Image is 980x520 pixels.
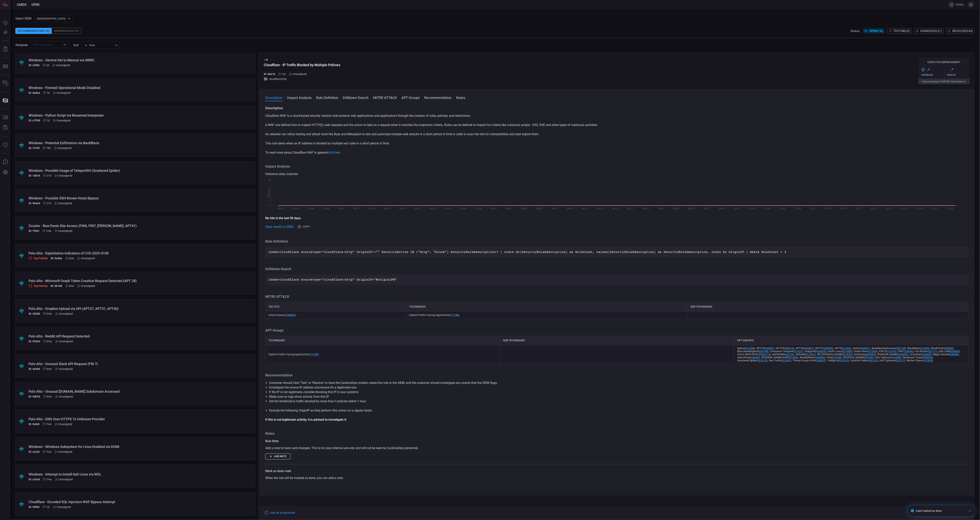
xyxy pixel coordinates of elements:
span: Sep 25, 2025 12:58 AM [47,91,50,94]
span: Mar 03, 2025 1:55 AM [46,423,52,426]
span: Status: [850,29,860,33]
div: Add a note to track card changes. This is for your internal use only and will not be seen by Card... [265,446,968,450]
a: G0035 [818,350,826,353]
span: Assignee [15,43,28,47]
text: 0 [269,204,271,207]
text: 07/15 [841,207,847,210]
span: Scattered Spider ( ) [737,359,767,362]
div: Recommendations (18) [15,28,52,34]
li: Set the threshold to traffic blocked by more than 3 policies within 1 hour. [269,399,964,404]
text: 07/13 [825,207,832,210]
h5: ID: 7f561 [29,229,40,232]
a: G1016 [887,350,895,353]
div: Unassigned [55,229,73,232]
div: Unassigned [53,91,71,94]
text: 07/21 [886,207,893,210]
span: Testing ( 0 ) [893,29,910,33]
button: Impact Analysis [287,95,312,100]
text: 06/17 [627,207,634,210]
text: 05/28 [475,207,482,210]
button: Notes [456,95,465,100]
span: Blue Mockingbird ( ) [737,350,768,353]
h3: Impact Analysis [265,164,968,169]
h3: APT Groups [265,328,968,333]
div: Unassigned [289,72,307,76]
span: Apr 01, 2025 3:02 AM [47,312,52,315]
a: G0045 [751,356,759,359]
div: Zscaler - Raw Paste Site Access (FIN6, FIN7, Rocke, APT41) [29,224,227,228]
span: Volt Typhoon ( ) [879,359,905,362]
div: Unassigned [53,505,71,508]
div: Mark as done note: [265,469,968,473]
li: Investigate the source IP address and ensure it’s a legitimate one. [269,385,964,390]
text: 07/01 [734,207,740,210]
div: Historical daily matches [265,172,968,176]
span: APT41 ( ) [815,347,833,350]
li: Make sure no logs show activity from this IP. [269,394,964,399]
a: G0117 [928,350,936,353]
span: ToddyCat ( ) [827,359,849,362]
a: G0059 [950,353,958,356]
button: Preferences [1,168,10,177]
h5: ID: 4c00d [29,367,40,370]
text: 07/23 [901,207,908,210]
p: This rule alerts when an IP address is blocked by multiple waf rules in a short period of time. [265,141,968,146]
span: BlackTech ( ) [931,347,954,350]
p: index=cloudflare sourcetype="cloudflare:http" OriginIP="$OriginIP$" [268,277,965,282]
text: 05/12 [354,207,360,210]
a: G0016 [785,347,793,350]
h5: ID: 5d024 [29,395,40,398]
text: 05/14 [369,207,375,210]
button: Gaincoverage in1MITRE technique [918,79,970,84]
a: TA0001 [286,313,295,317]
span: Sep 29, 2025 7:08 AM [46,64,49,67]
a: G0027 [817,359,825,362]
span: Winter Vivern ( ) [907,359,933,362]
span: Sep 11, 2025 1:04 AM [47,202,51,205]
div: Unassigned [77,284,95,287]
h5: ID: fe869 [29,423,40,426]
text: 07/11 [810,207,816,210]
a: G0046 [904,350,912,353]
span: [PERSON_NAME] ( ) [843,356,874,359]
h3: Notes [265,431,968,436]
span: Sep 01, 2025 4:32 AM [46,229,52,232]
div: Windows - Possible SSH Known Hosts Bypass [29,196,227,200]
div: cloudflare:http [264,77,340,81]
span: [PERSON_NAME][EMAIL_ADDRESS][PERSON_NAME][DOMAIN_NAME] [956,3,967,6]
li: Customer should click "Test" or "Resolve" to have the CardinalOps system create this rule in the ... [269,381,964,385]
text: 07/07 [780,207,786,210]
span: HAFNIUM ( ) [772,353,794,356]
text: 05/04 [293,207,299,210]
h3: Recommendation [265,373,968,378]
a: G1015 [758,359,767,362]
text: 06/07 [551,207,558,210]
a: T1190 [451,313,458,317]
text: 10 [268,179,271,181]
button: Drilldown Search [343,95,368,100]
div: Coverage [921,74,944,76]
span: Volatile Cedar ( ) [850,359,878,362]
a: G1045 [892,356,900,359]
span: [PERSON_NAME] Staff ( ) [761,356,798,359]
div: Unassigned [55,478,73,481]
span: Threat Group-3390 ( ) [793,359,826,362]
text: 05/24 [445,207,451,210]
div: Cloudflare - IP Traffic Blocked by Multiple Policies [264,63,340,67]
span: APT5 ( ) [835,347,851,350]
text: 06/13 [597,207,603,210]
button: MITRE ATT&CK [373,95,397,100]
a: G1041 [782,359,790,362]
div: Time [84,43,114,47]
h5: ID: a7590 [29,119,40,122]
span: Apr 15, 2025 7:03 AM [69,284,74,287]
text: 06/21 [658,207,664,210]
h3: Description [265,106,968,110]
div: Palo Alto - Microsoft Graph Token Creation Request Detected (APT 28) [29,279,227,283]
a: G1009 [789,356,797,359]
h5: ID: 9b4e5 [29,202,40,205]
span: Ember Bear ( ) [854,350,878,353]
a: G0034 [924,356,932,359]
button: Ask Us a Question [264,510,296,516]
a: G1001 [807,353,815,356]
